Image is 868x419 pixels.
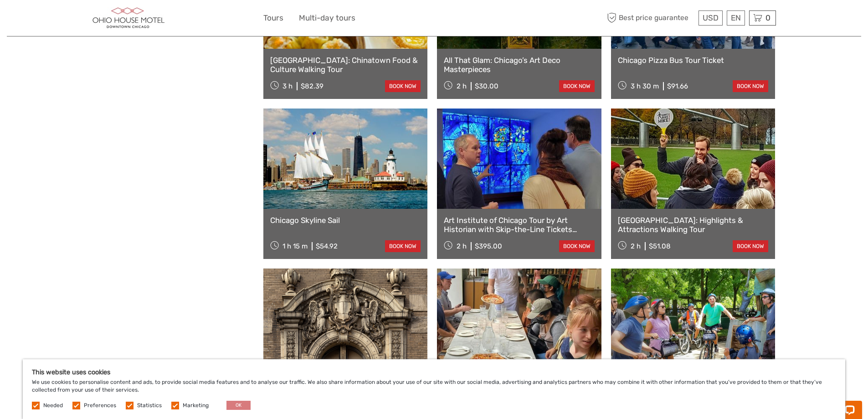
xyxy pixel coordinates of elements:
[444,216,595,234] a: Art Institute of Chicago Tour by Art Historian with Skip-the-Line Tickets (Private Tour)
[84,402,116,409] label: Preferences
[13,16,103,23] p: Chat now
[618,56,769,65] a: Chicago Pizza Bus Tour Ticket
[764,13,772,22] span: 0
[270,56,421,74] a: [GEOGRAPHIC_DATA]: Chinatown Food & Culture Walking Tour
[733,80,768,92] a: book now
[301,82,324,90] div: $82.39
[605,10,696,26] span: Best price guarantee
[631,82,659,90] span: 3 h 30 m
[727,10,745,26] div: EN
[559,80,595,92] a: book now
[475,82,498,90] div: $30.00
[475,242,502,250] div: $395.00
[385,240,421,252] a: book now
[667,82,688,90] div: $91.66
[183,402,209,409] label: Marketing
[23,359,845,419] div: We use cookies to personalise content and ads, to provide social media features and to analyse ou...
[316,242,338,250] div: $54.92
[457,82,467,90] span: 2 h
[43,402,63,409] label: Needed
[299,11,355,25] a: Multi-day tours
[631,242,641,250] span: 2 h
[649,242,671,250] div: $51.08
[282,82,293,90] span: 3 h
[105,14,116,25] button: Open LiveChat chat widget
[618,216,769,234] a: [GEOGRAPHIC_DATA]: Highlights & Attractions Walking Tour
[559,240,595,252] a: book now
[270,216,421,225] a: Chicago Skyline Sail
[226,401,251,410] button: OK
[703,13,719,22] span: USD
[32,368,836,376] h5: This website uses cookies
[137,402,162,409] label: Statistics
[444,56,595,74] a: All That Glam: Chicago’s Art Deco Masterpieces
[457,242,467,250] span: 2 h
[282,242,308,250] span: 1 h 15 m
[263,11,283,25] a: Tours
[385,80,421,92] a: book now
[92,7,164,29] img: 3101-5f173314-3881-44ff-8cd4-7e9676bc0d33_logo_small.jpg
[733,240,768,252] a: book now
